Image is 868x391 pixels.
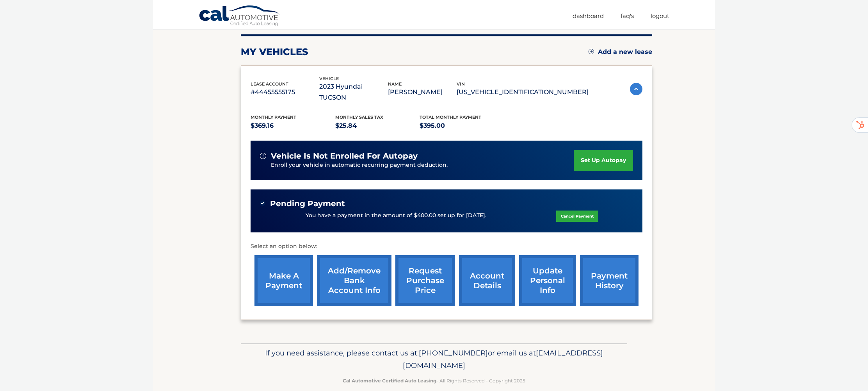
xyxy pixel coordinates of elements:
img: check-green.svg [260,200,265,206]
p: [PERSON_NAME] [388,87,457,98]
p: 2023 Hyundai TUCSON [319,81,388,103]
p: [US_VEHICLE_IDENTIFICATION_NUMBER] [457,87,589,98]
a: Logout [651,9,669,22]
span: [PHONE_NUMBER] [419,348,488,357]
a: Add/Remove bank account info [317,255,391,306]
p: Select an option below: [251,242,642,251]
a: FAQ's [621,9,634,22]
a: Add a new lease [589,48,652,56]
p: - All Rights Reserved - Copyright 2025 [246,377,622,385]
strong: Cal Automotive Certified Auto Leasing [343,378,436,384]
p: Enroll your vehicle in automatic recurring payment deduction. [271,161,574,170]
p: $369.16 [251,120,335,131]
a: Dashboard [573,9,604,22]
a: request purchase price [395,255,455,306]
span: vin [457,81,465,87]
p: #44455555175 [251,87,319,98]
span: Pending Payment [270,199,345,209]
span: Monthly sales Tax [335,114,383,120]
a: Cancel Payment [556,211,598,222]
p: $25.84 [335,120,420,131]
p: You have a payment in the amount of $400.00 set up for [DATE]. [306,211,486,220]
a: update personal info [519,255,576,306]
p: $395.00 [420,120,504,131]
a: make a payment [254,255,313,306]
a: set up autopay [574,150,633,171]
span: [EMAIL_ADDRESS][DOMAIN_NAME] [403,348,603,370]
a: payment history [580,255,639,306]
p: If you need assistance, please contact us at: or email us at [246,347,622,372]
a: Cal Automotive [199,5,281,28]
img: add.svg [589,49,594,54]
img: alert-white.svg [260,153,266,159]
h2: my vehicles [241,46,308,58]
span: name [388,81,402,87]
span: vehicle [319,76,339,81]
span: Monthly Payment [251,114,296,120]
a: account details [459,255,515,306]
span: vehicle is not enrolled for autopay [271,151,418,161]
span: lease account [251,81,288,87]
img: accordion-active.svg [630,83,642,95]
span: Total Monthly Payment [420,114,481,120]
